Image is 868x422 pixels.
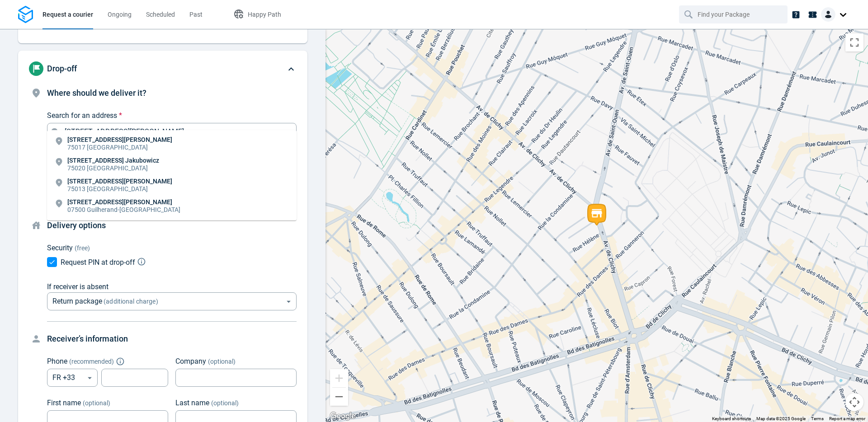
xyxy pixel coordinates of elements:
span: First name [47,399,81,407]
span: (free) [75,244,90,253]
span: Past [189,11,203,18]
p: [STREET_ADDRESS][PERSON_NAME] [67,199,180,205]
h4: Receiver’s information [47,333,297,345]
span: (additional charge) [102,298,158,305]
a: Terms [811,416,824,421]
span: Request a courier [42,11,93,18]
button: Zoom in [330,369,348,387]
span: (optional) [208,358,236,365]
p: [STREET_ADDRESS][PERSON_NAME] [67,178,172,184]
button: Explain "Recommended" [118,359,123,364]
input: Find your Package [698,6,771,23]
div: Drop-off [18,51,307,87]
p: [STREET_ADDRESS][PERSON_NAME] [67,136,172,143]
img: Google [328,410,358,422]
span: If receiver is absent [47,282,108,291]
button: Explain PIN code request [139,259,144,264]
div: Return package [47,292,297,310]
span: ( recommended ) [69,358,114,365]
a: Open this area in Google Maps (opens a new window) [328,410,358,422]
span: Happy Path [248,11,281,18]
p: Security [47,243,73,253]
span: Phone [47,357,67,366]
a: Report a map error [829,416,865,421]
img: Logo [18,6,33,23]
p: [STREET_ADDRESS] Jakubowicz [67,157,159,164]
p: 75013 [GEOGRAPHIC_DATA] [67,184,172,193]
span: Drop-off [47,64,77,73]
button: Keyboard shortcuts [712,416,751,422]
span: Where should we deliver it? [47,88,146,98]
span: Scheduled [146,11,175,18]
span: (optional) [211,399,239,407]
span: Last name [175,399,209,407]
button: Close [282,127,293,138]
button: Zoom out [330,388,348,406]
span: Request PIN at drop-off [61,258,135,267]
span: (optional) [83,399,110,407]
p: 75020 [GEOGRAPHIC_DATA] [67,164,159,173]
span: Ongoing [108,11,132,18]
p: 75017 [GEOGRAPHIC_DATA] [67,143,172,152]
div: FR +33 [47,369,98,387]
span: Search for an address [47,111,117,120]
img: Client [821,7,835,22]
p: 07500 Guilherand-[GEOGRAPHIC_DATA] [67,205,180,214]
span: Company [175,357,206,366]
span: Map data ©2025 Google [756,416,806,421]
button: Map camera controls [845,393,863,411]
h4: Delivery options [47,219,297,232]
button: Toggle fullscreen view [845,33,863,52]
